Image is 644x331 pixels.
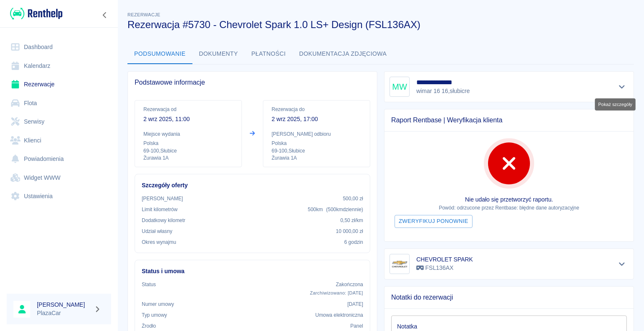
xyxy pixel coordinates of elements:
[142,195,183,202] p: [PERSON_NAME]
[7,75,111,94] a: Rezerwacje
[7,7,62,21] a: Renthelp logo
[310,290,363,295] span: Zarchiwizowano: [DATE]
[7,57,111,75] a: Kalendarz
[142,300,174,308] p: Numer umowy
[142,206,177,213] p: Limit kilometrów
[416,255,473,264] h6: CHEVROLET SPARK
[7,38,111,57] a: Dashboard
[142,228,172,235] p: Udział własny
[344,238,363,246] p: 6 godzin
[416,264,473,272] p: FSL136AX
[7,94,111,113] a: Flota
[7,187,111,206] a: Ustawienia
[7,131,111,150] a: Klienci
[192,44,245,64] button: Dokumenty
[245,44,293,64] button: Płatności
[272,155,361,162] p: Żurawia 1A
[143,155,233,162] p: Żurawia 1A
[142,217,185,224] p: Dodatkowy kilometr
[272,147,361,155] p: 69-100 , Słubice
[7,168,111,187] a: Widget WWW
[391,116,627,124] span: Raport Rentbase | Weryfikacja klienta
[308,206,363,213] p: 500 km
[272,140,361,147] p: Polska
[272,115,361,124] p: 2 wrz 2025, 17:00
[142,322,156,330] p: Żrodło
[293,44,394,64] button: Dokumentacja zdjęciowa
[127,44,192,64] button: Podsumowanie
[127,19,627,31] h3: Rezerwacja #5730 - Chevrolet Spark 1.0 LS+ Design (FSL136AX)
[143,106,233,113] p: Rezerwacja od
[595,98,636,111] div: Pokaż szczegóły
[142,238,176,246] p: Okres wynajmu
[143,130,233,138] p: Miejsce wydania
[272,106,361,113] p: Rezerwacja do
[390,77,410,97] div: MW
[127,12,160,17] span: Rezerwacje
[615,81,629,93] button: Pokaż szczegóły
[143,115,233,124] p: 2 wrz 2025, 11:00
[391,195,627,204] p: Nie udało się przetworzyć raportu.
[391,293,627,302] span: Notatki do rezerwacji
[142,181,363,190] h6: Szczegóły oferty
[615,258,629,270] button: Pokaż szczegóły
[315,311,363,319] p: Umowa elektroniczna
[10,7,62,21] img: Renthelp logo
[326,207,363,212] span: ( 500 km dziennie )
[351,322,364,330] p: Panel
[37,309,91,318] p: PlazaCar
[391,204,627,212] p: Powód: odrzucone przez Rentbase: błędne dane autoryzacyjne
[416,87,471,96] p: wimar 16 16 , słubicre
[340,217,363,224] p: 0,50 zł /km
[135,78,370,87] span: Podstawowe informacje
[391,256,408,272] img: Image
[7,150,111,168] a: Powiadomienia
[142,311,167,319] p: Typ umowy
[347,300,363,308] p: [DATE]
[343,195,363,202] p: 500,00 zł
[37,300,91,309] h6: [PERSON_NAME]
[272,130,361,138] p: [PERSON_NAME] odbioru
[142,281,156,288] p: Status
[336,228,363,235] p: 10 000,00 zł
[395,215,473,228] button: Zweryfikuj ponownie
[99,10,111,21] button: Zwiń nawigację
[143,140,233,147] p: Polska
[143,147,233,155] p: 69-100 , Słubice
[142,267,363,276] h6: Status i umowa
[7,112,111,131] a: Serwisy
[310,281,363,288] p: Zakończona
